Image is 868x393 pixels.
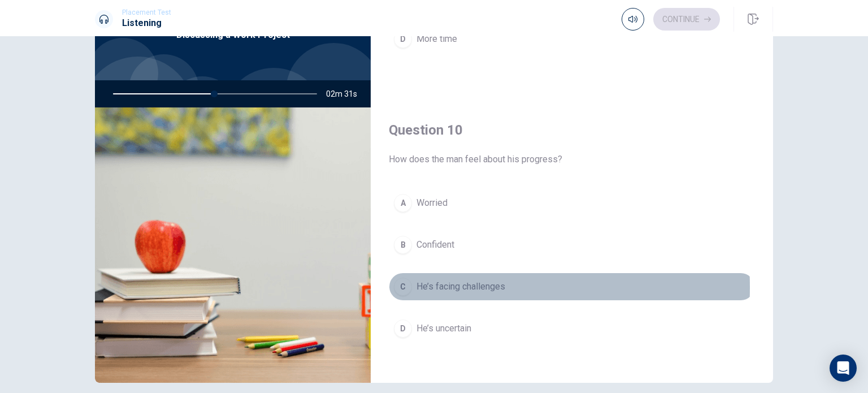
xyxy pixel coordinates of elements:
[416,322,471,335] span: He’s uncertain
[389,231,755,259] button: BConfident
[416,238,454,252] span: Confident
[389,121,755,139] h4: Question 10
[326,80,366,107] span: 02m 31s
[394,30,412,48] div: D
[122,8,171,16] span: Placement Test
[394,278,412,296] div: C
[389,314,755,343] button: DHe’s uncertain
[830,355,857,382] div: Open Intercom Messenger
[95,107,371,383] img: Discussing a Work Project
[122,16,171,30] h1: Listening
[389,189,755,217] button: AWorried
[394,194,412,212] div: A
[416,32,457,46] span: More time
[416,280,505,293] span: He’s facing challenges
[389,25,755,53] button: DMore time
[389,273,755,301] button: CHe’s facing challenges
[394,236,412,254] div: B
[389,153,755,166] span: How does the man feel about his progress?
[394,319,412,338] div: D
[416,196,448,210] span: Worried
